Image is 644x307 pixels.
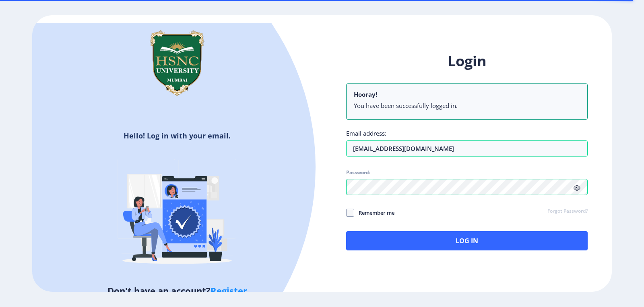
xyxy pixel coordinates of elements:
b: Hooray! [354,90,377,98]
h5: Don't have an account? [38,284,316,297]
label: Password: [346,169,370,176]
a: Register [211,285,247,297]
img: Verified-rafiki.svg [107,144,248,284]
span: Remember me [354,208,394,218]
label: Email address: [346,129,386,137]
li: You have been successfully logged in. [354,102,580,110]
img: hsnc.png [137,23,217,103]
button: Log In [346,231,588,250]
input: Email address [346,140,588,157]
h1: Login [346,51,588,71]
a: Forgot Password? [547,208,588,215]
